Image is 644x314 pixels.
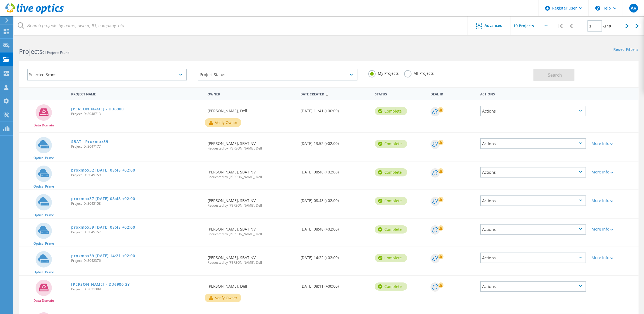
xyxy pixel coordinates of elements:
span: Optical Prime [33,156,54,160]
div: Deal Id [428,89,477,99]
span: Project ID: 3045158 [71,202,202,205]
span: Project ID: 3042376 [71,259,202,262]
div: Actions [477,89,589,99]
div: [DATE] 08:48 (+02:00) [298,190,372,208]
div: Actions [480,195,586,206]
div: | [554,16,566,36]
span: 91 Projects Found [42,50,69,55]
a: Live Optics Dashboard [5,11,64,15]
div: Actions [480,224,586,235]
b: Projects [19,47,42,56]
div: Actions [480,106,586,116]
div: Complete [375,225,407,234]
span: Data Domain [33,299,54,302]
div: Owner [205,89,298,99]
span: of 10 [604,24,611,29]
div: More Info [592,227,636,231]
span: Search [548,72,562,78]
span: AV [631,6,636,10]
button: Verify Owner [205,294,241,302]
div: Complete [375,254,407,262]
div: More Info [592,256,636,260]
div: [DATE] 14:22 (+02:00) [298,247,372,265]
div: More Info [592,170,636,174]
div: [PERSON_NAME], SBAT NV [205,133,298,156]
div: Actions [480,167,586,178]
div: Complete [375,107,407,115]
div: Complete [375,197,407,205]
div: [PERSON_NAME], Dell [205,276,298,294]
div: Project Status [198,69,357,80]
span: Project ID: 3045157 [71,231,202,234]
div: Project Name [68,89,205,99]
span: Project ID: 3045159 [71,173,202,177]
span: Optical Prime [33,185,54,188]
div: More Info [592,199,636,203]
div: Complete [375,168,407,176]
label: All Projects [404,70,434,75]
button: Verify Owner [205,118,241,127]
button: Search [533,69,574,81]
div: Complete [375,282,407,291]
span: Optical Prime [33,271,54,274]
span: Requested by [PERSON_NAME], Dell [208,261,295,264]
div: Actions [480,281,586,292]
div: Date Created [298,89,372,99]
div: More Info [592,142,636,145]
a: SBAT - Proxmox39 [71,140,108,144]
div: Complete [375,140,407,148]
div: [DATE] 08:48 (+02:00) [298,219,372,237]
span: Requested by [PERSON_NAME], Dell [208,175,295,179]
a: [PERSON_NAME] - DD6900 2Y [71,282,130,286]
span: Project ID: 3047177 [71,145,202,148]
span: Data Domain [33,124,54,127]
div: [PERSON_NAME], SBAT NV [205,190,298,213]
svg: \n [595,6,600,11]
span: Requested by [PERSON_NAME], Dell [208,147,295,150]
a: proxmox39 [DATE] 08:48 +02:00 [71,225,135,229]
label: My Projects [368,70,399,75]
div: [PERSON_NAME], SBAT NV [205,247,298,270]
div: Selected Scans [27,69,187,80]
div: [DATE] 13:52 (+02:00) [298,133,372,151]
a: proxmox37 [DATE] 08:48 +02:00 [71,197,135,201]
div: [DATE] 11:41 (+00:00) [298,100,372,118]
a: [PERSON_NAME] - DD6900 [71,107,124,111]
div: Status [372,89,428,99]
div: [PERSON_NAME], SBAT NV [205,219,298,241]
span: Project ID: 3048713 [71,112,202,116]
div: Actions [480,138,586,149]
div: [PERSON_NAME], SBAT NV [205,161,298,184]
span: Optical Prime [33,242,54,245]
div: [DATE] 08:11 (+00:00) [298,276,372,294]
span: Advanced [485,24,503,27]
a: Reset Filters [613,48,639,52]
a: proxmox39 [DATE] 14:21 +02:00 [71,254,135,258]
input: Search projects by name, owner, ID, company, etc [14,16,468,35]
div: [PERSON_NAME], Dell [205,100,298,118]
div: | [633,16,644,36]
span: Project ID: 3021399 [71,288,202,291]
span: Requested by [PERSON_NAME], Dell [208,204,295,207]
div: Actions [480,253,586,263]
div: [DATE] 08:48 (+02:00) [298,161,372,179]
span: Optical Prime [33,213,54,217]
a: proxmox32 [DATE] 08:48 +02:00 [71,168,135,172]
span: Requested by [PERSON_NAME], Dell [208,232,295,236]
